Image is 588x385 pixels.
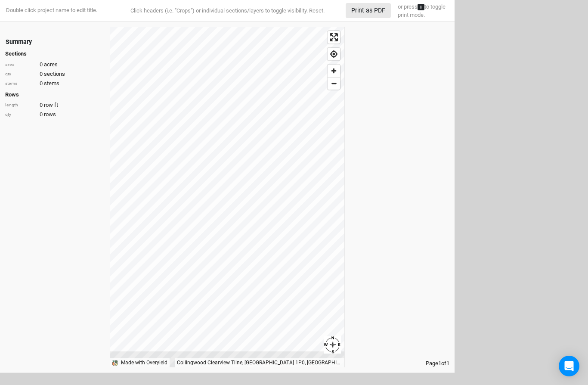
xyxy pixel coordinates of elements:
button: Find my location [328,48,340,60]
div: 0 [5,61,105,68]
div: 0 [5,101,105,109]
button: Zoom out [328,77,340,90]
div: 0 [5,80,105,87]
div: qty [5,71,35,78]
span: sections [44,70,65,78]
canvas: Map [110,27,344,367]
span: stems [44,80,59,87]
button: Print as PDF [346,3,391,18]
h4: Sections [5,50,105,57]
div: Collingwood Clearview Tline, [GEOGRAPHIC_DATA] 1P0, [GEOGRAPHIC_DATA] 0.0000000, 0.0000000 [175,358,344,367]
div: stems [5,81,35,87]
div: 0 [5,70,105,78]
button: Enter fullscreen [328,31,340,43]
div: Click headers (i.e. "Crops") or individual sections/layers to toggle visibility. [113,6,341,15]
div: area [5,62,35,68]
div: Made with Overyield [121,359,167,366]
span: rows [44,111,56,118]
kbd: H [418,4,424,10]
button: Zoom in [328,65,340,77]
span: acres [44,61,58,68]
span: Zoom out [328,78,340,90]
span: row ft [44,101,58,109]
div: length [5,102,35,109]
div: Page 1 of 1 [345,360,455,367]
div: qty [5,112,35,118]
div: Summary [6,37,32,47]
div: 0 [5,111,105,118]
button: Reset. [309,6,325,15]
h4: Rows [5,91,105,98]
div: Open Intercom Messenger [559,356,579,376]
div: Double click project name to edit title. [4,6,97,14]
